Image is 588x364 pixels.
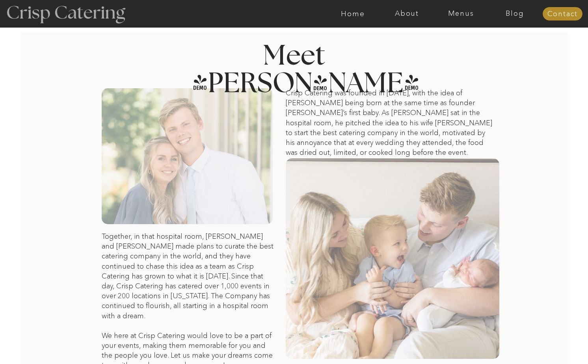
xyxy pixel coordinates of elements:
[488,10,542,18] a: Blog
[102,232,275,339] p: Together, in that hospital room, [PERSON_NAME] and [PERSON_NAME] made plans to curate the best ca...
[543,10,582,18] a: Contact
[326,10,380,18] a: Home
[192,43,396,74] h2: Meet [PERSON_NAME]
[286,88,495,158] p: Crisp Catering was founded in [DATE], with the idea of [PERSON_NAME] being born at the same time ...
[434,10,488,18] a: Menus
[380,10,434,18] a: About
